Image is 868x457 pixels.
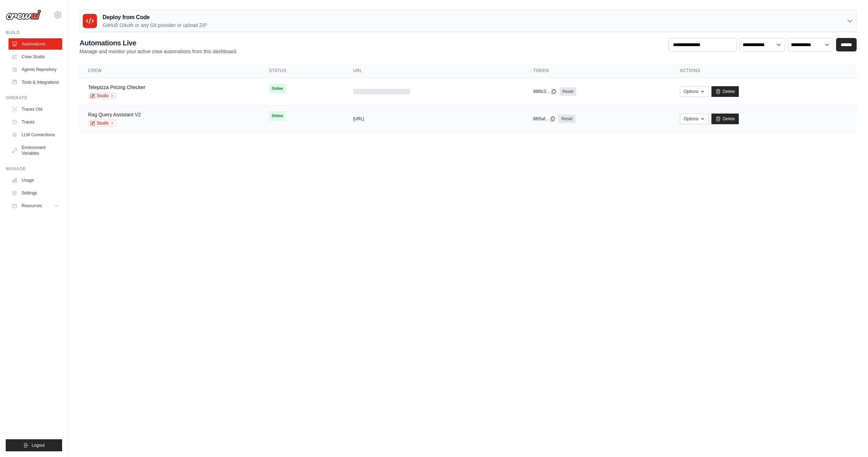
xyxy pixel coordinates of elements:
h3: Deploy from Code [103,13,207,22]
th: Status [261,64,345,78]
button: 96f0c3... [533,89,557,94]
button: Resources [9,200,62,211]
span: Online [269,111,286,121]
a: Reset [559,87,576,96]
a: Telepizza Pricing Checker [88,84,145,90]
a: Studio [88,92,116,99]
span: Online [269,84,286,94]
a: Settings [9,187,62,199]
a: Crew Studio [9,51,62,62]
th: Token [525,64,671,78]
a: Environment Variables [9,142,62,159]
a: Traces Old [9,104,62,115]
a: Studio [88,120,116,127]
p: GitHub OAuth or any Git provider or upload ZIP [103,22,207,29]
a: Automations [9,38,62,50]
a: Agents Repository [9,64,62,75]
a: Rag Query Assistant V2 [88,112,141,117]
div: Manage [6,166,62,172]
a: LLM Connections [9,129,62,141]
span: Logout [32,442,45,448]
a: Tools & Integrations [9,77,62,88]
img: Logo [6,10,41,20]
a: Usage [9,175,62,186]
a: Delete [711,114,739,124]
button: Logout [6,439,62,451]
button: 8f05af... [533,116,556,122]
th: Actions [671,64,857,78]
span: Resources [22,203,42,209]
div: Operate [6,95,62,101]
a: Reset [558,115,575,123]
h2: Automations Live [80,38,238,48]
button: Options [680,86,709,97]
th: URL [345,64,525,78]
th: Crew [80,64,261,78]
a: Traces [9,116,62,128]
p: Manage and monitor your active crew automations from this dashboard. [80,48,238,55]
div: Build [6,30,62,35]
button: Options [680,114,709,124]
a: Delete [711,86,739,97]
